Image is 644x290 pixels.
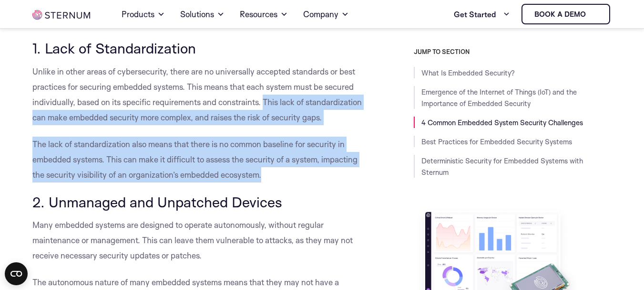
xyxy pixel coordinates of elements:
[240,1,288,28] a: Resources
[454,5,510,24] a: Get Started
[521,4,610,24] a: Book a demo
[414,48,612,55] h3: JUMP TO SECTION
[32,10,91,20] img: sternum iot
[421,137,572,146] a: Best Practices for Embedded Security Systems
[32,66,362,122] span: Unlike in other areas of cybersecurity, there are no universally accepted standards or best pract...
[421,87,577,108] a: Emergence of the Internet of Things (IoT) and the Importance of Embedded Security
[421,156,583,177] a: Deterministic Security for Embedded Systems with Sternum
[180,1,225,28] a: Solutions
[421,118,583,127] a: 4 Common Embedded System Security Challenges
[32,139,358,180] span: The lack of standardization also means that there is no common baseline for security in embedded ...
[421,68,515,77] a: What Is Embedded Security?
[590,11,597,18] img: sternum iot
[122,1,165,28] a: Products
[32,39,196,57] span: 1. Lack of Standardization
[303,1,349,28] a: Company
[32,220,353,260] span: Many embedded systems are designed to operate autonomously, without regular maintenance or manage...
[5,262,28,285] button: Open CMP widget
[32,193,282,211] span: 2. Unmanaged and Unpatched Devices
